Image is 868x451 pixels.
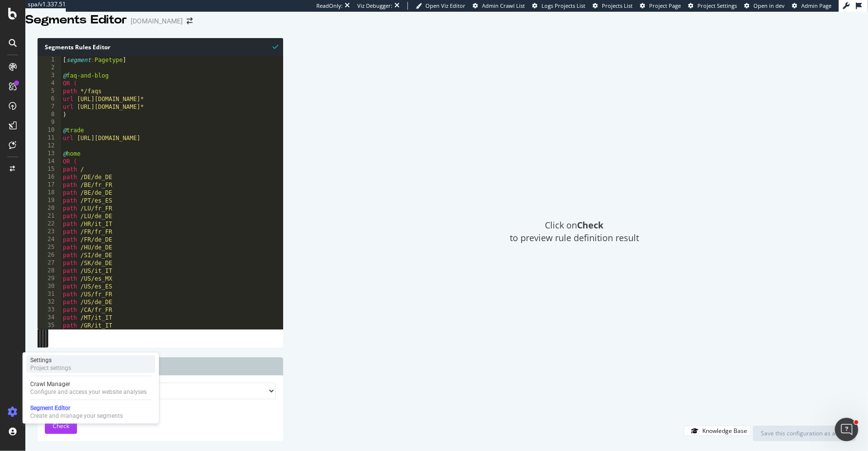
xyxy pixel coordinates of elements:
[25,12,127,28] div: Segments Editor
[30,364,71,372] div: Project settings
[649,2,681,9] span: Project Page
[688,2,737,10] a: Project Settings
[38,165,61,173] div: 15
[697,2,737,9] span: Project Settings
[38,322,61,329] div: 35
[38,173,61,181] div: 16
[753,2,785,9] span: Open in dev
[26,379,155,397] a: Crawl ManagerConfigure and access your website analyses
[640,2,681,10] a: Project Page
[38,244,61,251] div: 25
[38,298,61,306] div: 32
[38,267,61,275] div: 28
[30,380,147,388] div: Crawl Manager
[593,2,633,10] a: Projects List
[26,403,155,421] a: Segment EditorCreate and manage your segments
[38,314,61,322] div: 34
[131,16,183,26] div: [DOMAIN_NAME]
[38,142,61,150] div: 12
[38,197,61,205] div: 19
[45,418,77,434] button: Check
[38,212,61,220] div: 21
[38,306,61,314] div: 33
[38,290,61,298] div: 31
[702,427,747,435] div: Knowledge Base
[761,429,848,437] div: Save this configuration as active
[602,2,633,9] span: Projects List
[38,134,61,142] div: 11
[744,2,785,10] a: Open in dev
[38,111,61,119] div: 8
[38,119,61,126] div: 9
[357,2,392,10] div: Viz Debugger:
[316,2,343,10] div: ReadOnly:
[38,236,61,244] div: 24
[38,189,61,197] div: 18
[541,2,585,9] span: Logs Projects List
[38,205,61,212] div: 20
[38,80,61,87] div: 4
[38,126,61,134] div: 10
[38,283,61,290] div: 30
[272,42,278,51] span: Syntax is valid
[835,418,858,441] iframe: Intercom live chat
[38,228,61,236] div: 23
[801,2,831,9] span: Admin Page
[30,356,71,364] div: Settings
[684,427,751,435] a: Knowledge Base
[187,18,193,24] div: arrow-right-arrow-left
[38,64,61,72] div: 2
[38,56,61,64] div: 1
[792,2,831,10] a: Admin Page
[38,220,61,228] div: 22
[38,95,61,103] div: 6
[473,2,525,10] a: Admin Crawl List
[38,150,61,158] div: 13
[38,38,283,56] div: Segments Rules Editor
[38,87,61,95] div: 5
[684,426,751,436] button: Knowledge Base
[532,2,585,10] a: Logs Projects List
[30,388,147,396] div: Configure and access your website analyses
[38,103,61,111] div: 7
[425,2,465,9] span: Open Viz Editor
[482,2,525,9] span: Admin Crawl List
[38,72,61,80] div: 3
[38,181,61,189] div: 17
[416,2,465,10] a: Open Viz Editor
[30,404,123,412] div: Segment Editor
[753,426,856,441] button: Save this configuration as active
[30,412,123,420] div: Create and manage your segments
[38,158,61,165] div: 14
[38,259,61,267] div: 27
[26,355,155,373] a: SettingsProject settings
[510,219,639,244] span: Click on to preview rule definition result
[38,251,61,259] div: 26
[38,275,61,283] div: 29
[577,219,603,231] strong: Check
[53,422,69,430] span: Check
